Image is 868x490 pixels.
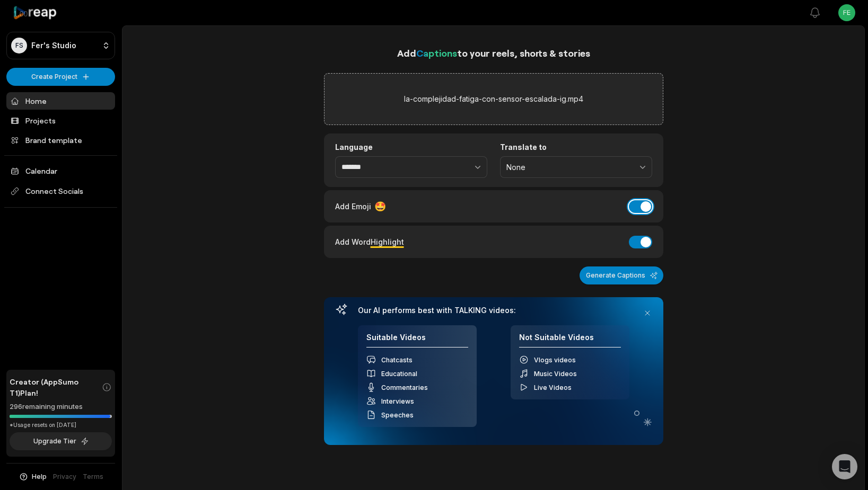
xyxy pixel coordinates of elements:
p: Fer's Studio [31,41,76,50]
span: Highlight [371,237,404,246]
span: Commentaries [381,384,428,391]
span: Add Emoji [335,201,371,212]
span: Help [32,472,47,482]
button: Help [19,472,47,482]
span: None [506,163,631,172]
div: 296 remaining minutes [10,402,112,412]
span: Speeches [381,411,414,419]
div: *Usage resets on [DATE] [10,421,112,429]
div: Add Word [335,235,404,249]
span: Vlogs videos [534,356,576,364]
button: Generate Captions [580,266,663,284]
h4: Suitable Videos [366,333,468,348]
h1: Add to your reels, shorts & stories [324,46,663,60]
h3: Our AI performs best with TALKING videos: [358,306,629,315]
span: Chatcasts [381,356,413,364]
span: Live Videos [534,384,572,391]
button: Create Project [6,68,115,86]
label: Translate to [500,142,652,152]
button: Get ChatGPT Summary (Ctrl+J) [829,459,849,479]
span: Music Videos [534,370,577,378]
a: Terms [83,472,103,482]
a: Privacy [53,472,76,482]
button: Upgrade Tier [10,432,112,450]
a: Calendar [6,162,115,180]
a: Projects [6,112,115,129]
h4: Not Suitable Videos [519,333,621,348]
div: FS [11,38,27,54]
button: None [500,156,652,179]
span: 🤩 [374,199,386,213]
label: la-complejidad-fatiga-con-sensor-escalada-ig.mp4 [404,93,583,105]
label: Language [335,142,487,152]
span: Captions [416,47,457,59]
div: Open Intercom Messenger [832,454,857,479]
a: Home [6,92,115,110]
span: Connect Socials [6,182,115,201]
span: Educational [381,370,417,378]
span: Creator (AppSumo T1) Plan! [10,376,102,398]
a: Brand template [6,131,115,149]
span: Interviews [381,397,414,405]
